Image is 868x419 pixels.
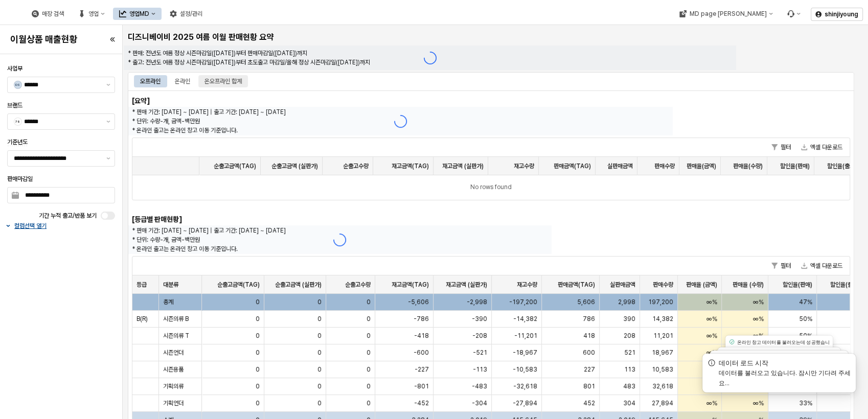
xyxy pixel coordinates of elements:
div: 영업 [72,8,111,20]
p: shinjiyoung [825,10,858,18]
span: ∞% [753,315,764,323]
span: 11,201 [653,332,673,340]
span: 판매마감일 [7,175,33,182]
span: 총계 [163,298,173,306]
h5: 디즈니베이비 2025 여름 이월 판매현황 요약 [128,32,426,42]
div: Notifications (F8) [690,356,868,419]
span: 기획언더 [163,399,184,407]
span: 등급 [136,281,147,289]
button: shinjiyoung [811,8,863,21]
span: -5,606 [408,298,429,306]
span: 521 [624,348,635,357]
span: 판매수량 [653,281,673,289]
h6: [등급별 판매현황] [132,215,245,224]
span: 재고금액 (실판가) [446,281,487,289]
div: 설정/관리 [180,10,202,17]
div: 영업 [88,10,99,17]
span: 순출고금액(TAG) [214,162,256,170]
button: 엑셀 다운로드 [797,260,847,272]
span: -801 [414,382,429,390]
span: 시즌용품 [163,365,184,374]
span: ∞% [706,399,717,407]
span: 0 [367,365,371,374]
span: 할인율(출고) [827,162,857,170]
h4: 이월상품 매출현황 [10,34,93,44]
span: 0 [367,298,371,306]
span: 390 [623,315,635,323]
span: 판매금액(TAG) [554,162,591,170]
span: -10,583 [513,365,537,374]
span: -483 [472,382,487,390]
div: MD page [PERSON_NAME] [690,10,767,17]
span: 801 [583,382,595,390]
p: 컬럼선택 열기 [14,222,47,230]
span: 79 [14,118,21,125]
span: 기간 누적 출고/반품 보기 [39,212,97,219]
span: 사업부 [7,65,22,72]
span: 0 [317,315,322,323]
span: 실판매금액 [607,162,633,170]
span: 기준년도 [7,138,28,146]
span: 10,583 [652,365,673,374]
span: -521 [473,348,487,357]
span: 순출고수량 [345,281,371,289]
span: 483 [623,382,635,390]
span: 33% [799,399,812,407]
span: 0 [317,399,322,407]
span: -32,618 [513,382,537,390]
span: -197,200 [509,298,537,306]
span: 순출고금액 (실판가) [275,281,322,289]
div: 오프라인 [134,75,167,87]
span: -304 [472,399,487,407]
span: 0 [367,399,371,407]
span: 27,894 [652,399,673,407]
span: -452 [414,399,429,407]
span: 0 [256,382,260,390]
button: MD page [PERSON_NAME] [673,8,779,20]
span: 재고금액 (실판가) [442,162,484,170]
div: 설정/관리 [164,8,209,20]
span: -27,894 [513,399,537,407]
span: 판매금액(TAG) [558,281,595,289]
span: 순출고금액(TAG) [217,281,260,289]
span: 227 [584,365,595,374]
button: 제안 사항 표시 [102,77,115,92]
span: 기획의류 [163,382,184,390]
span: 할인율(판매) [783,281,812,289]
div: success [728,338,736,353]
span: 0 [256,298,260,306]
div: MD page 이동 [673,8,779,20]
label: 데이터를 불러오고 있습니다. 잠시만 기다려 주세요... [719,369,851,387]
span: 197,200 [648,298,673,306]
div: 온오프라인 합계 [198,75,248,87]
div: 온라인 [175,75,190,87]
button: 매장 검색 [26,8,70,20]
span: 재고수량 [514,162,534,170]
span: ∞% [753,399,764,407]
span: 0 [367,315,371,323]
span: 32,618 [652,382,673,390]
span: -2,998 [467,298,487,306]
span: 판매율(수량) [733,162,763,170]
span: -418 [414,332,429,340]
span: 0 [317,298,322,306]
span: 0 [317,348,322,357]
div: 영업MD [129,10,149,17]
span: 대분류 [163,281,178,289]
div: Menu item 6 [781,8,807,20]
span: 0 [367,332,371,340]
span: DS [14,81,21,88]
span: 452 [583,399,595,407]
span: 50% [799,315,812,323]
span: 208 [624,332,635,340]
div: 영업MD [113,8,162,20]
span: 순출고금액 (실판가) [271,162,318,170]
span: ∞% [706,298,717,306]
span: 18,967 [652,348,673,357]
span: 14,382 [652,315,673,323]
span: 0 [256,348,260,357]
span: B(R) [136,315,148,323]
button: 필터 [767,141,795,153]
span: 시즌의류 T [163,332,189,340]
